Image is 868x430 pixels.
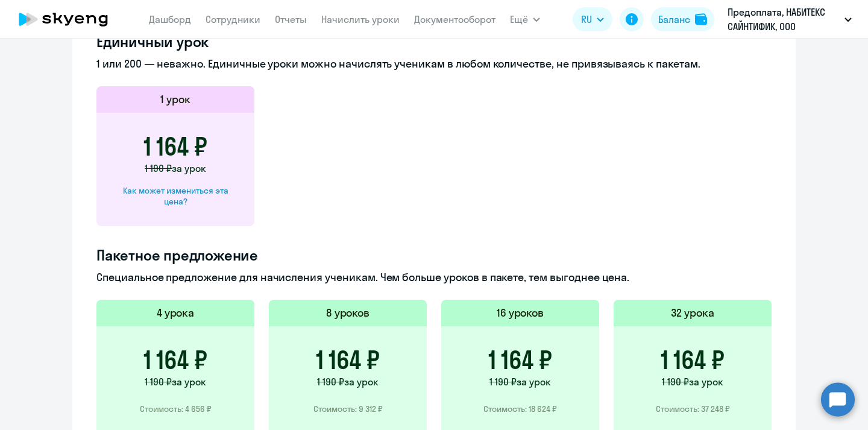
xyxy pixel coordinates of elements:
[317,376,344,388] span: 1 190 ₽
[206,13,260,25] a: Сотрудники
[661,346,725,375] h3: 1 164 ₽
[344,376,379,388] span: за урок
[172,376,206,388] span: за урок
[157,305,195,321] h5: 4 урока
[497,305,544,321] h5: 16 уроков
[695,13,707,25] img: balance
[483,403,557,414] p: Стоимость: 18 624 ₽
[573,7,612,31] button: RU
[658,12,690,27] div: Баланс
[510,12,528,27] span: Ещё
[722,5,858,34] button: Предоплата, НАБИТЕКС САЙНТИФИК, ООО
[321,13,400,25] a: Начислить уроки
[96,32,772,51] h4: Единичный урок
[275,13,307,25] a: Отчеты
[316,346,380,375] h3: 1 164 ₽
[149,13,191,25] a: Дашборд
[728,5,840,34] p: Предоплата, НАБИТЕКС САЙНТИФИК, ООО
[116,185,235,207] div: Как может измениться эта цена?
[656,403,730,414] p: Стоимость: 37 248 ₽
[172,162,206,174] span: за урок
[326,305,370,321] h5: 8 уроков
[143,132,207,161] h3: 1 164 ₽
[581,12,592,27] span: RU
[160,92,190,107] h5: 1 урок
[671,305,714,321] h5: 32 урока
[488,346,552,375] h3: 1 164 ₽
[145,162,172,174] span: 1 190 ₽
[414,13,495,25] a: Документооборот
[96,56,772,72] p: 1 или 200 — неважно. Единичные уроки можно начислять ученикам в любом количестве, не привязываясь...
[96,245,772,265] h4: Пакетное предложение
[651,7,714,31] button: Балансbalance
[517,376,551,388] span: за урок
[145,376,172,388] span: 1 190 ₽
[489,376,517,388] span: 1 190 ₽
[662,376,689,388] span: 1 190 ₽
[140,403,212,414] p: Стоимость: 4 656 ₽
[313,403,383,414] p: Стоимость: 9 312 ₽
[510,7,540,31] button: Ещё
[96,270,772,285] p: Специальное предложение для начисления ученикам. Чем больше уроков в пакете, тем выгоднее цена.
[143,346,207,375] h3: 1 164 ₽
[689,376,723,388] span: за урок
